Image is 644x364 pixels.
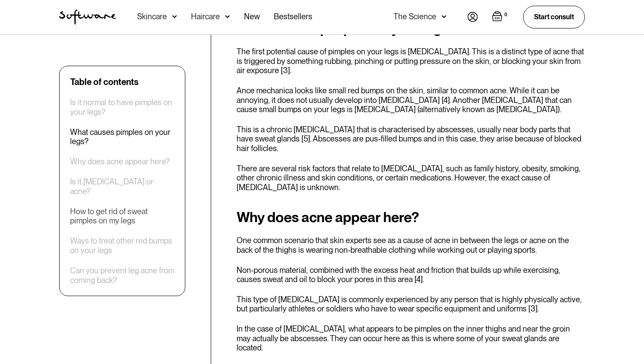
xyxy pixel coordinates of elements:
a: What causes pimples on your legs? [70,127,174,146]
a: How to get rid of sweat pimples on my legs [70,207,174,226]
p: This is a chronic [MEDICAL_DATA] that is characterised by abscesses, usually near body parts that... [237,125,585,153]
a: Is it normal to have pimples on your legs? [70,98,174,117]
div: 0 [502,11,509,19]
p: In the case of [MEDICAL_DATA], what appears to be pimples on the inner thighs and near the groin ... [237,324,585,353]
a: home [59,10,116,25]
p: Ance mechanica looks like small red bumps on the skin, similar to common acne. While it can be an... [237,86,585,114]
img: arrow down [172,12,177,21]
p: Non-porous material, combined with the excess heat and friction that builds up while exercising, ... [237,265,585,284]
a: Open empty cart [492,11,509,23]
p: There are several risk factors that relate to [MEDICAL_DATA], such as family history, obesity, sm... [237,164,585,192]
a: Ways to treat other red bumps on your legs [70,236,174,255]
img: arrow down [442,12,446,21]
img: Software Logo [59,10,116,25]
h2: Why does acne appear here? [237,209,585,225]
div: The Science [393,12,436,21]
a: Is it [MEDICAL_DATA] or acne? [70,177,174,196]
div: Haircare [191,12,220,21]
p: One common scenario that skin experts see as a cause of acne in between the legs or acne on the b... [237,236,585,254]
div: Table of contents [70,77,138,87]
a: Why does acne appear here? [70,157,170,166]
h2: What causes pimples on your legs? [237,21,585,36]
a: Start consult [523,6,585,28]
a: Can you prevent leg acne from coming back? [70,266,174,285]
p: This type of [MEDICAL_DATA] is commonly experienced by any person that is highly physically activ... [237,295,585,314]
p: The first potential cause of pimples on your legs is [MEDICAL_DATA]. This is a distinct type of a... [237,47,585,75]
div: Skincare [137,12,167,21]
img: arrow down [225,12,230,21]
